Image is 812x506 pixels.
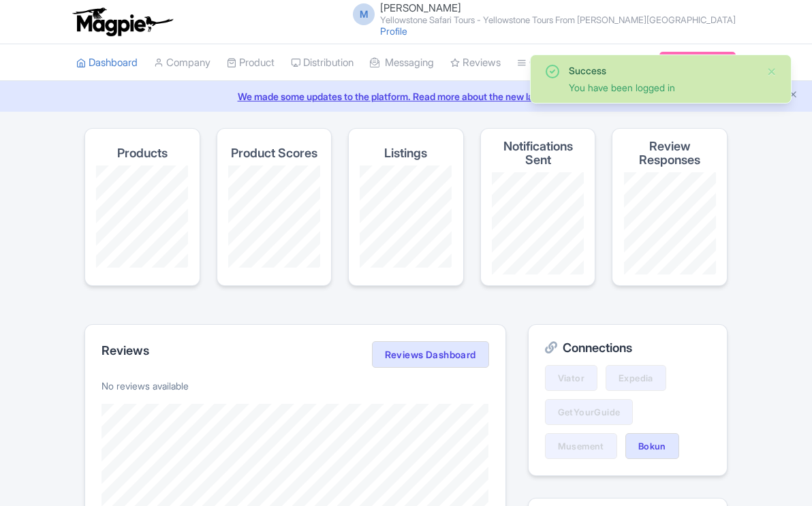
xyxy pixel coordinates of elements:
[154,44,210,82] a: Company
[345,3,736,25] a: M [PERSON_NAME] Yellowstone Safari Tours - Yellowstone Tours From [PERSON_NAME][GEOGRAPHIC_DATA]
[517,44,555,82] a: Other
[8,89,804,104] a: We made some updates to the platform. Read more about the new layout
[231,146,317,160] h4: Product Scores
[380,16,736,25] small: Yellowstone Safari Tours - Yellowstone Tours From [PERSON_NAME][GEOGRAPHIC_DATA]
[788,88,798,104] button: Close announcement
[380,1,461,14] span: [PERSON_NAME]
[101,379,489,393] p: No reviews available
[380,25,407,37] a: Profile
[545,365,597,391] a: Viator
[117,146,168,160] h4: Products
[545,433,617,459] a: Musement
[384,146,427,160] h4: Listings
[492,140,584,167] h4: Notifications Sent
[659,52,736,72] a: Subscription
[545,399,634,425] a: GetYourGuide
[623,140,716,167] h4: Review Responses
[569,63,755,78] div: Success
[625,433,679,459] a: Bokun
[101,344,149,358] h2: Reviews
[291,44,354,82] a: Distribution
[372,341,489,368] a: Reviews Dashboard
[76,44,138,82] a: Dashboard
[606,365,666,391] a: Expedia
[227,44,275,82] a: Product
[569,80,755,95] div: You have been logged in
[370,44,434,82] a: Messaging
[353,3,375,25] span: M
[766,63,777,80] button: Close
[69,7,175,37] img: logo-ab69f6fb50320c5b225c76a69d11143b.png
[450,44,501,82] a: Reviews
[545,341,710,355] h2: Connections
